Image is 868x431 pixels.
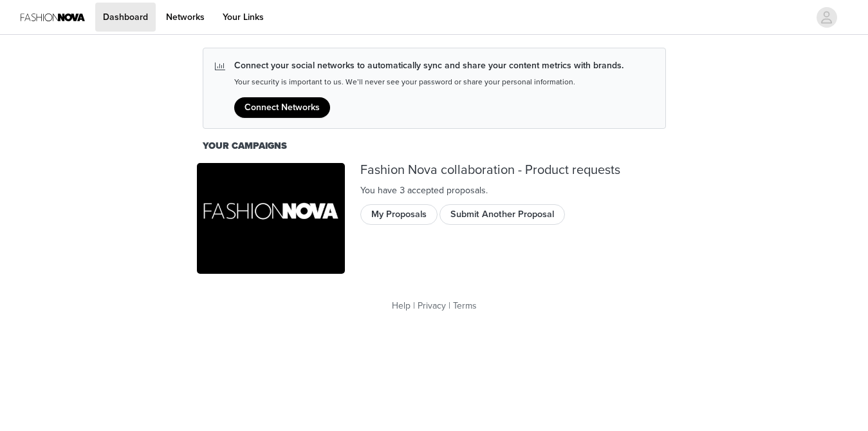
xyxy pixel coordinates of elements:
img: Fashion Nova [197,163,345,274]
a: Networks [158,3,212,32]
a: Your Links [215,3,272,32]
span: | [448,300,450,311]
span: | [413,300,415,311]
p: Your security is important to us. We’ll never see your password or share your personal information. [234,77,623,87]
a: Terms [453,300,477,311]
a: Dashboard [95,3,156,32]
img: Fashion Nova Logo [21,3,85,32]
a: Help [392,300,411,311]
div: Your Campaigns [203,139,666,153]
div: Fashion Nova collaboration - Product requests [360,163,672,178]
p: Connect your social networks to automatically sync and share your content metrics with brands. [234,59,623,72]
div: avatar [820,7,833,28]
button: Submit Another Proposal [439,204,565,225]
span: You have 3 accepted proposal . [360,185,488,196]
button: My Proposals [360,204,438,225]
span: s [481,185,486,196]
a: Privacy [418,300,446,311]
button: Connect Networks [234,97,330,118]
